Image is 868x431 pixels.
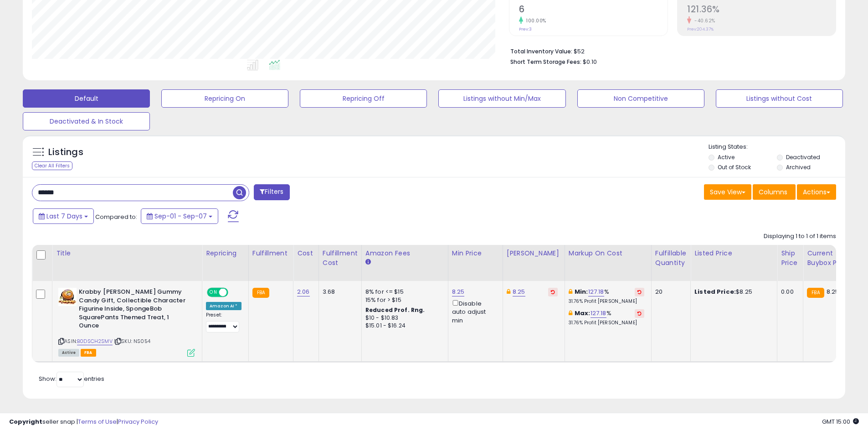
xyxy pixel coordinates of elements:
div: Current Buybox Price [807,249,854,268]
div: Fulfillment [252,249,289,258]
button: Filters [254,184,289,200]
div: Clear All Filters [32,161,72,170]
small: Prev: 204.37% [687,26,714,32]
span: OFF [227,289,241,296]
h2: 121.36% [687,4,836,16]
label: Archived [786,163,811,171]
button: Sep-01 - Sep-07 [141,208,218,224]
h2: 6 [519,4,668,16]
a: Privacy Policy [118,417,158,426]
a: 2.06 [297,287,310,296]
div: Fulfillment Cost [323,249,358,268]
div: [PERSON_NAME] [507,249,561,258]
span: $0.10 [583,57,597,66]
button: Repricing On [161,89,288,108]
p: Listing States: [709,143,845,151]
a: 127.18 [591,309,606,318]
div: $15.01 - $16.24 [365,322,441,330]
strong: Copyright [9,417,42,426]
small: 100.00% [523,17,546,24]
div: Repricing [206,249,245,258]
span: Show: entries [39,374,104,383]
span: All listings currently available for purchase on Amazon [58,349,79,357]
button: Default [23,89,150,108]
div: $10 - $10.83 [365,314,441,322]
div: seller snap | | [9,418,158,426]
div: Fulfillable Quantity [655,249,687,268]
small: FBA [252,288,269,298]
button: Last 7 Days [33,208,94,224]
b: Krabby [PERSON_NAME] Gummy Candy Gift, Collectible Character Figurine Inside, SpongeBob SquarePan... [79,288,190,332]
label: Active [718,153,734,161]
div: 0.00 [781,288,796,296]
span: 8.25 [827,287,839,296]
a: Terms of Use [78,417,117,426]
a: 127.18 [588,287,604,296]
a: B0DSCH2SMV [77,338,113,345]
small: FBA [807,288,824,298]
small: Amazon Fees. [365,258,371,266]
img: 41FWAMVXEOL._SL40_.jpg [58,288,77,306]
p: 31.76% Profit [PERSON_NAME] [569,298,644,305]
button: Repricing Off [300,89,427,108]
span: Columns [759,187,787,197]
label: Deactivated [786,153,820,161]
span: | SKU: NS054 [114,338,150,345]
div: Listed Price [694,249,773,258]
div: Amazon Fees [365,249,444,258]
b: Min: [575,287,588,296]
button: Columns [753,184,796,200]
span: 2025-09-15 15:00 GMT [822,417,859,426]
button: Deactivated & In Stock [23,112,150,130]
button: Actions [797,184,836,200]
div: Min Price [452,249,499,258]
div: 8% for <= $15 [365,288,441,296]
a: 8.25 [513,287,525,296]
h5: Listings [48,146,83,159]
button: Listings without Cost [716,89,843,108]
div: % [569,288,644,305]
p: 31.76% Profit [PERSON_NAME] [569,320,644,326]
b: Reduced Prof. Rng. [365,306,425,314]
button: Non Competitive [577,89,704,108]
div: 3.68 [323,288,354,296]
div: Displaying 1 to 1 of 1 items [764,232,836,241]
small: -40.62% [691,17,715,24]
div: Title [56,249,198,258]
li: $52 [510,45,829,56]
button: Listings without Min/Max [438,89,565,108]
b: Short Term Storage Fees: [510,58,581,66]
span: FBA [81,349,96,357]
div: Disable auto adjust min [452,298,496,325]
span: Last 7 Days [46,212,82,221]
label: Out of Stock [718,163,751,171]
span: Sep-01 - Sep-07 [154,212,207,221]
div: Amazon AI * [206,302,241,310]
small: Prev: 3 [519,26,532,32]
div: Preset: [206,312,241,332]
div: Cost [297,249,315,258]
div: Markup on Cost [569,249,647,258]
div: % [569,309,644,326]
div: ASIN: [58,288,195,355]
div: 15% for > $15 [365,296,441,304]
div: $8.25 [694,288,770,296]
a: 8.25 [452,287,465,296]
b: Total Inventory Value: [510,47,572,55]
span: Compared to: [95,213,137,221]
b: Max: [575,309,591,317]
th: The percentage added to the cost of goods (COGS) that forms the calculator for Min & Max prices. [565,245,651,281]
span: ON [208,289,219,296]
button: Save View [704,184,751,200]
div: 20 [655,288,683,296]
div: Ship Price [781,249,799,268]
b: Listed Price: [694,287,736,296]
